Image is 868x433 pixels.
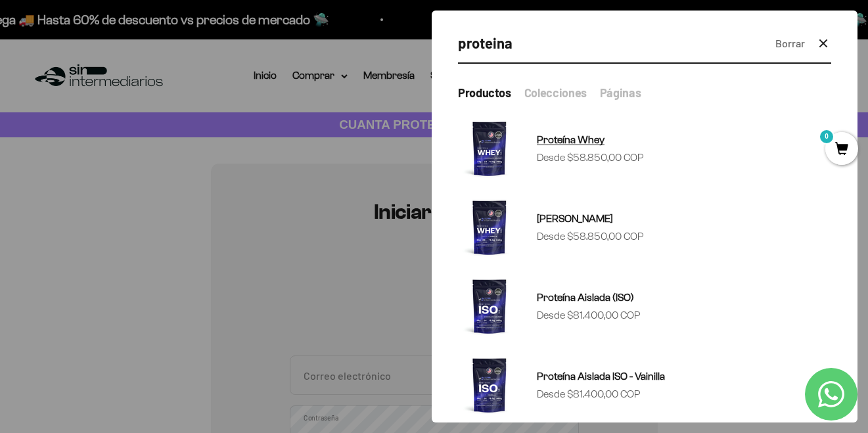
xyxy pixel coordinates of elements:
sale-price: Desde $81.400,00 COP [537,307,641,324]
sale-price: Desde $58.850,00 COP [537,228,644,245]
button: Borrar [775,35,805,52]
span: Proteína Whey [537,134,605,145]
img: Proteína Aislada (ISO) [458,275,521,338]
img: Proteína Aislada ISO - Vainilla [458,353,521,417]
span: Proteína Aislada (ISO) [537,292,634,303]
sale-price: Desde $58.850,00 COP [537,149,644,166]
mark: 0 [819,129,834,145]
input: Buscar [458,32,765,55]
a: Proteína Aislada ISO - Vainilla Desde $81.400,00 COP [458,353,831,417]
a: 0 [825,143,858,157]
span: Proteína Aislada ISO - Vainilla [537,371,665,382]
button: Colecciones [524,85,587,101]
sale-price: Desde $81.400,00 COP [537,386,641,403]
span: [PERSON_NAME] [537,213,613,224]
a: Proteína Aislada (ISO) Desde $81.400,00 COP [458,275,831,338]
button: Productos [458,85,511,101]
button: Páginas [600,85,641,101]
img: Proteína Whey [458,117,521,180]
a: Proteína Whey Desde $58.850,00 COP [458,117,831,180]
a: [PERSON_NAME] Desde $58.850,00 COP [458,196,831,259]
img: Proteína Whey - Vainilla [458,196,521,259]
